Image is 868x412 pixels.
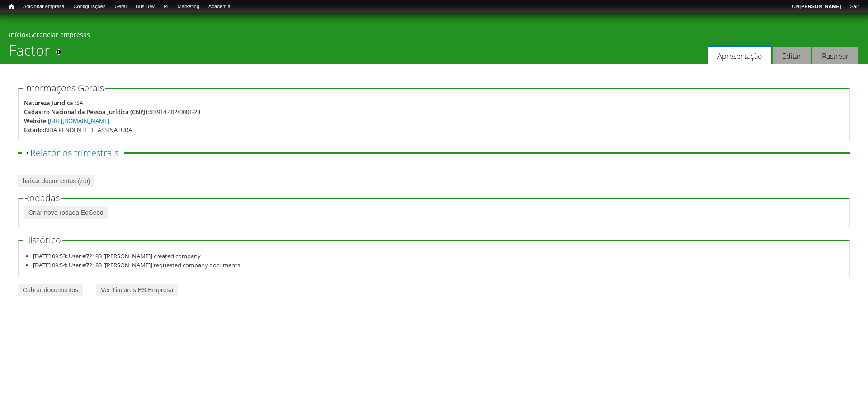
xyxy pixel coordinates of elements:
[204,2,235,11] a: Academia
[96,284,178,296] a: Ver Titulares ES Empresa
[812,47,858,65] a: Rastrear
[19,2,69,11] a: Adicionar empresa
[28,30,90,39] a: Gerenciar empresas
[24,206,108,219] a: Criar nova rodada EqSeed
[110,2,131,11] a: Geral
[24,116,48,125] div: Website:
[9,42,50,64] h1: Factor
[787,2,845,11] a: Olá[PERSON_NAME]
[69,2,110,11] a: Configurações
[131,2,159,11] a: Bus Dev
[5,2,19,11] a: Início
[773,47,811,65] a: Editar
[173,2,204,11] a: Marketing
[149,107,200,116] div: 60.914.402/0001-23
[9,3,14,9] span: Início
[45,125,132,134] div: NDA PENDENTE DE ASSINATURA
[9,30,25,39] a: Início
[24,98,76,107] div: Natureza Jurídica :
[48,117,109,125] a: [URL][DOMAIN_NAME]
[18,284,83,296] a: Cobrar documentos
[76,98,83,107] div: SA
[33,251,844,260] li: [DATE] 09:53: User #72183 [[PERSON_NAME]] created company
[24,125,45,134] div: Estado:
[18,175,94,187] a: baixar documentos (zip)
[9,30,859,42] div: »
[24,107,149,116] div: Cadastro Nacional da Pessoa Jurídica (CNPJ):
[159,2,173,11] a: RI
[24,192,60,204] span: Rodadas
[708,45,771,65] a: Apresentação
[845,2,863,11] a: Sair
[30,147,118,159] a: Relatórios trimestrais
[24,82,104,94] span: Informações Gerais
[33,260,844,270] li: [DATE] 09:54: User #72183 [[PERSON_NAME]] requested company documents
[24,234,61,246] span: Histórico
[799,4,841,9] strong: [PERSON_NAME]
